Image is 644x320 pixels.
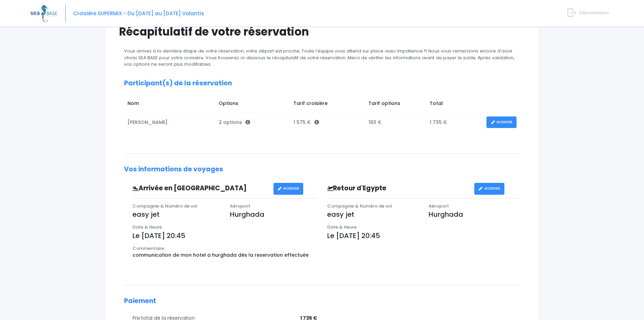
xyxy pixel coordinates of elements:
p: Le [DATE] 20:45 [327,231,520,241]
span: Déconnexion [579,9,609,16]
h3: Arrivée en [GEOGRAPHIC_DATA] [127,185,273,192]
span: Date & Heure [133,224,162,230]
p: Hurghada [429,209,520,219]
span: Commentaire : [133,245,166,252]
p: easy jet [327,209,419,219]
span: 2 options [219,119,250,126]
p: Hurghada [230,209,317,219]
td: 1 735 € [426,113,483,132]
td: Tarif croisière [290,97,365,113]
span: Date & Heure [327,224,357,230]
h3: Retour d'Egypte [322,185,474,192]
span: Aéroport [429,203,449,209]
td: Options [215,97,290,113]
span: Compagnie & Numéro de vol [327,203,392,209]
p: Le [DATE] 20:45 [133,231,317,241]
td: [PERSON_NAME] [124,113,215,132]
span: Vous arrivez à la dernière étape de votre réservation, votre départ est proche. Toute l’équipe vo... [124,48,514,67]
td: Nom [124,97,215,113]
p: communication de mon hotel a hurghada dés la reservation effectuée [133,252,317,259]
h1: Récapitulatif de votre réservation [119,25,525,38]
a: MODIFIER [486,116,517,128]
span: Compagnie & Numéro de vol [133,203,197,209]
h2: Paiement [124,297,520,305]
h2: Participant(s) de la réservation [124,80,520,87]
a: MODIFIER [273,183,304,195]
h2: Vos informations de voyages [124,166,520,173]
span: Croisière SUPERMIX - Du [DATE] au [DATE] Volantis [73,10,204,17]
td: 160 € [365,113,426,132]
td: 1 575 € [290,113,365,132]
p: easy jet [133,209,220,219]
td: Tarif options [365,97,426,113]
td: Total [426,97,483,113]
a: MODIFIER [474,183,504,195]
span: Aéroport [230,203,250,209]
